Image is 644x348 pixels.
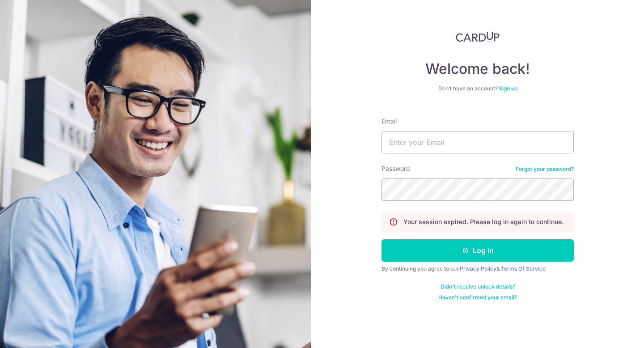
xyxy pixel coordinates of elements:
[381,117,397,126] label: Email
[456,31,500,42] img: CardUp Logo
[438,294,517,301] a: Haven't confirmed your email?
[403,217,563,226] p: Your session expired. Please log in again to continue.
[381,239,574,262] button: Log in
[516,166,574,173] a: Forgot your password?
[460,265,496,272] a: Privacy Policy
[381,85,574,92] div: Don’t have an account?
[501,265,546,272] a: Terms Of Service
[381,265,574,272] div: By continuing you agree to our &
[381,164,410,173] label: Password
[499,85,517,92] a: Sign up
[381,131,574,153] input: Enter your Email
[381,60,574,78] h4: Welcome back!
[441,283,515,290] a: Didn't receive unlock details?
